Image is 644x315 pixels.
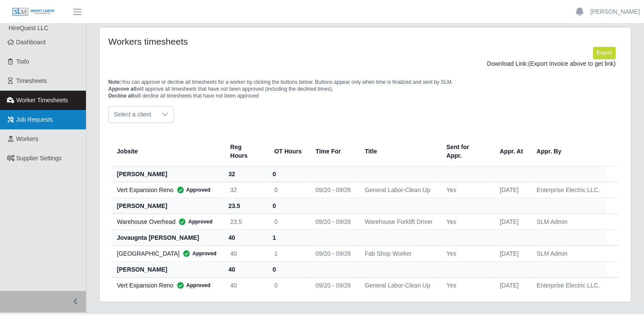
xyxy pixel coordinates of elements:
button: Export [593,47,616,59]
span: Job Requests [16,116,53,123]
td: 1 [268,245,309,261]
td: SLM Admin [530,245,607,261]
td: 23.5 [223,214,268,229]
th: Appr. By [530,137,607,166]
th: Jobsite [112,137,223,166]
span: Workers [16,135,39,142]
td: [DATE] [493,214,530,229]
td: 09/20 - 09/26 [308,182,358,198]
div: [GEOGRAPHIC_DATA] [117,249,217,258]
span: Approve all [108,86,136,92]
td: [DATE] [493,182,530,198]
span: Select a client [109,107,156,122]
td: 09/20 - 09/26 [308,245,358,261]
span: Todo [16,58,29,65]
td: Enterprise Electric LLC. [530,182,607,198]
th: Appr. At [493,137,530,166]
div: Download Link: [115,59,616,68]
img: SLM Logo [12,7,55,17]
td: [DATE] [493,245,530,261]
td: 40 [223,277,268,293]
td: Yes [440,245,493,261]
div: Warehouse Overhead [117,217,217,226]
th: jovaugnta [PERSON_NAME] [112,229,223,245]
th: [PERSON_NAME] [112,261,223,277]
th: [PERSON_NAME] [112,198,223,214]
th: 0 [268,261,309,277]
td: Enterprise Electric LLC. [530,277,607,293]
span: Worker Timesheets [16,97,68,104]
span: Supplier Settings [16,155,62,162]
h4: Workers timesheets [108,36,315,47]
th: 23.5 [223,198,268,214]
td: Yes [440,182,493,198]
td: 0 [268,277,309,293]
th: 40 [223,261,268,277]
td: 40 [223,245,268,261]
th: Sent for Appr. [440,137,493,166]
th: Reg Hours [223,137,268,166]
th: Time For [308,137,358,166]
td: 0 [268,182,309,198]
th: [PERSON_NAME] [112,166,223,182]
th: Title [358,137,440,166]
span: Approved [174,186,211,194]
th: 32 [223,166,268,182]
td: 09/20 - 09/26 [308,214,358,229]
a: [PERSON_NAME] [590,7,640,16]
span: Approved [175,217,212,226]
td: SLM Admin [530,214,607,229]
td: General Labor-Clean Up [358,182,440,198]
th: 0 [268,166,309,182]
span: (Export Invoice above to get link) [528,60,616,67]
span: HireQuest LLC [9,24,49,31]
span: Timesheets [16,77,47,84]
td: [DATE] [493,277,530,293]
td: Yes [440,214,493,229]
td: Fab Shop Worker [358,245,440,261]
td: 09/20 - 09/26 [308,277,358,293]
th: OT Hours [268,137,309,166]
td: 0 [268,214,309,229]
span: Approved [180,249,217,258]
span: Note: [108,79,122,85]
span: Dashboard [16,39,46,46]
th: 40 [223,229,268,245]
th: 0 [268,198,309,214]
td: Warehouse Forklift Driver [358,214,440,229]
div: Vert Expansion Reno [117,186,217,194]
span: Approved [174,281,211,290]
td: Yes [440,277,493,293]
td: 32 [223,182,268,198]
p: You can approve or decline all timesheets for a worker by clicking the buttons below. Buttons app... [108,79,622,99]
span: Decline all [108,93,134,99]
div: Vert Expansion Reno [117,281,217,290]
th: 1 [268,229,309,245]
td: General Labor-Clean Up [358,277,440,293]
